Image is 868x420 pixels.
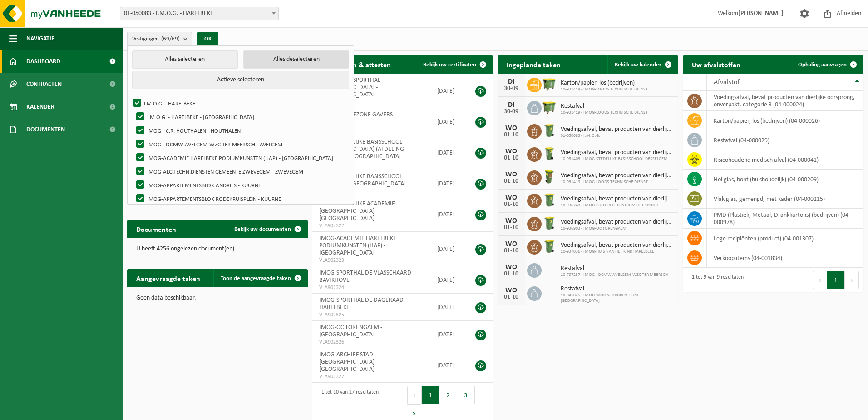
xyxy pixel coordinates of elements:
[319,257,423,264] span: VLA902323
[422,386,439,404] button: 1
[707,130,863,150] td: restafval (04-000029)
[26,73,62,95] span: Contracten
[607,55,677,74] a: Bekijk uw kalender
[136,246,299,252] p: U heeft 4256 ongelezen document(en).
[319,284,423,291] span: VLA902324
[319,222,423,230] span: VLA902322
[197,32,218,46] button: OK
[430,348,466,383] td: [DATE]
[542,239,557,254] img: WB-0240-HPE-GN-51
[319,373,423,380] span: VLA902327
[498,55,570,73] h2: Ingeplande taken
[213,269,307,287] a: Toon de aangevraagde taken
[707,111,863,130] td: karton/papier, los (bedrijven) (04-000026)
[161,36,180,42] count: (69/69)
[430,294,466,321] td: [DATE]
[430,135,466,170] td: [DATE]
[561,285,674,293] span: Restafval
[561,149,674,156] span: Voedingsafval, bevat producten van dierlijke oorsprong, onverpakt, categorie 3
[430,232,466,266] td: [DATE]
[319,173,406,187] span: IMOG-STEDELIJKE BASISSCHOOL CENTRUM - [GEOGRAPHIC_DATA]
[561,80,648,87] span: Karton/papier, los (bedrijven)
[430,108,466,135] td: [DATE]
[707,248,863,268] td: verkoop items (04-001834)
[319,160,423,168] span: VLA902320
[227,220,307,238] a: Bekijk uw documenten
[615,62,661,68] span: Bekijk uw kalender
[561,249,674,255] span: 10-937036 - IMOG-HUIS VAN HET KIND HARELBEKE
[502,264,520,271] div: WO
[561,195,674,203] span: Voedingsafval, bevat producten van dierlijke oorsprong, onverpakt, categorie 3
[542,76,557,92] img: WB-1100-HPE-GN-50
[319,99,423,106] span: VLA903799
[542,169,557,185] img: WB-0060-HPE-GN-50
[683,55,750,73] h2: Uw afvalstoffen
[319,235,396,256] span: IMOG-ACADEMIE HARELBEKE PODIUMKUNSTEN (HAP) - [GEOGRAPHIC_DATA]
[134,137,348,151] label: IMOG - OCMW AVELGEM-WZC TER MEERSCH - AVELGEM
[134,110,348,124] label: I.M.O.G. - HARELBEKE - [GEOGRAPHIC_DATA]
[430,197,466,232] td: [DATE]
[542,123,557,138] img: WB-0240-HPE-GN-50
[502,194,520,201] div: WO
[319,311,423,319] span: VLA902325
[26,95,54,118] span: Kalender
[407,386,422,404] button: Previous
[120,7,279,20] span: 01-050083 - I.M.O.G. - HARELBEKE
[134,165,348,178] label: IMOG-ALG.TECHN.DIENSTEN GEMEENTE ZWEVEGEM - ZWEVEGEM
[707,150,863,170] td: risicohoudend medisch afval (04-000041)
[319,126,423,133] span: VLA903797
[561,265,668,272] span: Restafval
[502,217,520,225] div: WO
[707,209,863,229] td: PMD (Plastiek, Metaal, Drankkartons) (bedrijven) (04-000978)
[502,109,520,115] div: 30-09
[813,271,827,289] button: Previous
[26,27,54,50] span: Navigatie
[131,96,348,110] label: I.M.O.G. - HARELBEKE
[502,248,520,254] div: 01-10
[791,55,863,74] a: Ophaling aanvragen
[120,7,278,20] span: 01-050083 - I.M.O.G. - HARELBEKE
[561,110,648,115] span: 10-931419 - IMOG-LOODS TECHNISCHE DIENST
[561,180,674,185] span: 10-931419 - IMOG-LOODS TECHNISCHE DIENST
[561,133,674,139] span: 01-050083 - I.M.O.G.
[502,271,520,277] div: 01-10
[457,386,475,404] button: 3
[127,32,192,45] button: Vestigingen(69/69)
[134,178,348,192] label: IMOG-APPARTEMENTSBLOK ANDRIES - KUURNE
[319,297,407,311] span: IMOG-SPORTHAL DE DAGERAAD - HARELBEKE
[827,271,845,289] button: 1
[502,294,520,300] div: 01-10
[430,170,466,197] td: [DATE]
[561,172,674,180] span: Voedingsafval, bevat producten van dierlijke oorsprong, onverpakt, categorie 3
[542,146,557,161] img: WB-0140-HPE-GN-50
[502,132,520,138] div: 01-10
[319,111,396,125] span: IMOG-POLITIEZONE GAVERS - HARELBEKE
[707,91,863,111] td: voedingsafval, bevat producten van dierlijke oorsprong, onverpakt, categorie 3 (04-000024)
[439,386,457,404] button: 2
[707,189,863,209] td: vlak glas, gemengd, met kader (04-000215)
[319,139,404,160] span: IMOG-STEDELIJKE BASISSCHOOL [GEOGRAPHIC_DATA] (AFDELING NOORD) - [GEOGRAPHIC_DATA]
[707,229,863,248] td: lege recipiënten (product) (04-001307)
[502,148,520,155] div: WO
[136,295,299,301] p: Geen data beschikbaar.
[561,87,648,92] span: 10-931419 - IMOG-LOODS TECHNISCHE DIENST
[561,219,674,226] span: Voedingsafval, bevat producten van dierlijke oorsprong, onverpakt, categorie 3
[132,50,238,69] button: Alles selecteren
[430,321,466,348] td: [DATE]
[561,126,674,133] span: Voedingsafval, bevat producten van dierlijke oorsprong, onverpakt, categorie 3
[561,203,674,208] span: 10-936749 - IMOG-CULTUREEL CENTRUM HET SPOOR
[502,240,520,248] div: WO
[319,351,378,373] span: IMOG-ARCHIEF STAD [GEOGRAPHIC_DATA] - [GEOGRAPHIC_DATA]
[502,287,520,294] div: WO
[127,220,185,238] h2: Documenten
[502,78,520,85] div: DI
[502,201,520,208] div: 01-10
[845,271,859,289] button: Next
[687,270,744,290] div: 1 tot 9 van 9 resultaten
[134,124,348,137] label: IMOG - C.R. HOUTHALEN - HOUTHALEN
[234,226,291,232] span: Bekijk uw documenten
[561,226,674,231] span: 10-936903 - IMOG-OC TORENGALM
[561,156,674,162] span: 10-931403 - IMOG-STEDELIJKE BASISSCHOOL DESSELGEM
[798,62,847,68] span: Ophaling aanvragen
[243,50,349,69] button: Alles deselecteren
